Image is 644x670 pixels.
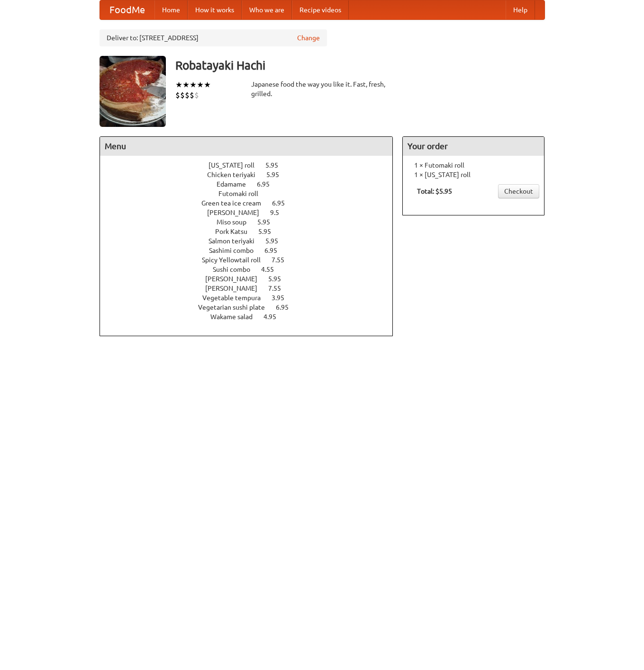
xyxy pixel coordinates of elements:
[202,294,270,302] span: Vegetable tempura
[215,228,257,235] span: Pork Katsu
[204,80,211,90] li: ★
[201,199,271,207] span: Green tea ice cream
[270,209,289,216] span: 9.5
[408,161,539,170] li: 1 × Futomaki roll
[175,80,182,90] li: ★
[261,266,283,273] span: 4.55
[185,90,190,100] li: $
[205,275,267,283] span: [PERSON_NAME]
[272,294,294,302] span: 3.95
[207,171,265,179] span: Chicken teriyaki
[194,90,199,100] li: $
[263,313,286,321] span: 4.95
[218,190,285,197] a: Futomaki roll
[209,161,264,169] span: [US_STATE] roll
[190,90,194,100] li: $
[198,304,274,311] span: Vegetarian sushi plate
[198,304,306,311] a: Vegetarian sushi plate 6.95
[209,247,263,254] span: Sashimi combo
[265,237,288,245] span: 5.95
[266,171,289,179] span: 5.95
[264,247,287,254] span: 6.95
[242,0,292,19] a: Who we are
[210,313,294,321] a: Wakame salad 4.95
[100,137,393,156] h4: Menu
[498,184,539,198] a: Checkout
[180,90,185,100] li: $
[217,180,255,188] span: Edamame
[272,256,294,264] span: 7.55
[100,29,327,46] div: Deliver to: [STREET_ADDRESS]
[209,237,296,245] a: Salmon teriyaki 5.95
[100,0,154,19] a: FoodMe
[201,199,302,207] a: Green tea ice cream 6.95
[175,90,180,100] li: $
[210,313,262,321] span: Wakame salad
[213,266,291,273] a: Sushi combo 4.55
[506,0,535,19] a: Help
[217,218,256,226] span: Miso soup
[292,0,349,19] a: Recipe videos
[202,256,302,264] a: Spicy Yellowtail roll 7.55
[408,170,539,179] li: 1 × [US_STATE] roll
[268,285,290,292] span: 7.55
[205,275,299,283] a: [PERSON_NAME] 5.95
[207,171,297,179] a: Chicken teriyaki 5.95
[403,137,544,156] h4: Your order
[217,218,288,226] a: Miso soup 5.95
[205,285,299,292] a: [PERSON_NAME] 7.55
[209,247,295,254] a: Sashimi combo 6.95
[202,256,270,264] span: Spicy Yellowtail roll
[297,33,320,43] a: Change
[154,0,188,19] a: Home
[417,188,452,195] b: Total: $5.95
[268,275,290,283] span: 5.95
[265,161,288,169] span: 5.95
[272,199,294,207] span: 6.95
[207,209,297,216] a: [PERSON_NAME] 9.5
[251,80,393,98] div: Japanese food the way you like it. Fast, fresh, grilled.
[209,161,296,169] a: [US_STATE] roll 5.95
[190,80,197,90] li: ★
[215,228,289,235] a: Pork Katsu 5.95
[257,180,279,188] span: 6.95
[218,190,268,197] span: Futomaki roll
[182,80,190,90] li: ★
[207,209,269,216] span: [PERSON_NAME]
[258,228,281,235] span: 5.95
[205,285,267,292] span: [PERSON_NAME]
[188,0,242,19] a: How it works
[276,304,298,311] span: 6.95
[197,80,204,90] li: ★
[100,56,166,127] img: angular.jpg
[175,56,545,75] h3: Robatayaki Hachi
[213,266,260,273] span: Sushi combo
[257,218,280,226] span: 5.95
[217,180,287,188] a: Edamame 6.95
[209,237,264,245] span: Salmon teriyaki
[202,294,302,302] a: Vegetable tempura 3.95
